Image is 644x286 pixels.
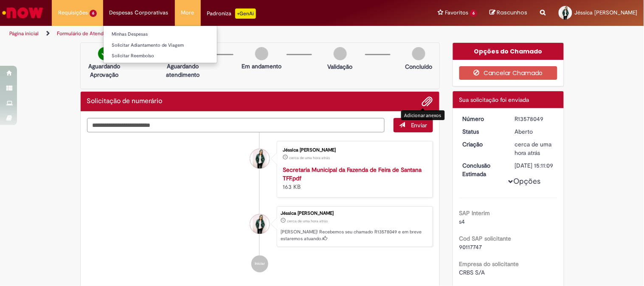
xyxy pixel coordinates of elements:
[411,121,427,129] span: Enviar
[283,148,424,153] div: Jéssica [PERSON_NAME]
[87,132,433,281] ul: Histórico de tíquete
[87,98,163,105] h2: Solicitação de numerário Histórico de tíquete
[497,8,528,17] span: Rascunhos
[289,155,330,160] span: cerca de uma hora atrás
[207,8,256,19] div: Padroniza
[515,127,554,136] div: Aberto
[456,127,509,136] dt: Status
[453,43,564,60] div: Opções do Chamado
[334,47,347,60] img: img-circle-grey.png
[281,211,428,216] div: Jéssica [PERSON_NAME]
[87,206,433,247] li: Jéssica Késia Alves Costa
[103,25,217,63] ul: Despesas Corporativas
[459,218,465,225] span: s4
[459,260,519,268] b: Empresa do solicitante
[104,41,217,50] a: Solicitar Adiantamento de Viagem
[281,229,428,242] p: [PERSON_NAME]! Recebemos seu chamado R13578049 e em breve estaremos atuando.
[283,165,424,191] div: 163 KB
[9,30,39,37] a: Página inicial
[490,9,528,17] a: Rascunhos
[283,166,422,182] a: Secretaria Municipal da Fazenda de Feira de Santana TFF.pdf
[459,235,512,242] b: Cod SAP solicitante
[412,47,425,60] img: img-circle-grey.png
[459,209,490,217] b: SAP Interim
[515,161,554,170] div: [DATE] 15:11:09
[459,66,557,80] button: Cancelar Chamado
[394,118,433,132] button: Enviar
[456,140,509,149] dt: Criação
[181,8,194,17] span: More
[575,9,638,16] span: Jéssica [PERSON_NAME]
[401,110,445,120] div: Adicionar anexos
[459,243,482,251] span: 90117747
[515,140,554,157] div: 29/09/2025 16:11:05
[459,96,529,104] span: Sua solicitação foi enviada
[422,96,433,107] button: Adicionar anexos
[328,62,353,71] p: Validação
[445,8,468,17] span: Favoritos
[515,115,554,123] div: R13578049
[104,30,217,39] a: Minhas Despesas
[58,8,88,17] span: Requisições
[242,62,281,70] p: Em andamento
[104,51,217,61] a: Solicitar Reembolso
[250,149,270,168] div: Jéssica Késia Alves Costa
[287,219,328,224] time: 29/09/2025 16:11:05
[57,30,120,37] a: Formulário de Atendimento
[470,10,477,17] span: 6
[405,62,432,71] p: Concluído
[456,161,509,178] dt: Conclusão Estimada
[87,118,385,132] textarea: Digite sua mensagem aqui...
[98,47,111,60] img: check-circle-green.png
[289,155,330,160] time: 29/09/2025 16:10:54
[456,115,509,123] dt: Número
[6,26,423,42] ul: Trilhas de página
[110,8,169,17] span: Despesas Corporativas
[459,269,485,276] span: CRBS S/A
[515,140,552,157] time: 29/09/2025 16:11:05
[235,8,256,19] p: +GenAi
[163,62,204,79] p: Aguardando atendimento
[90,10,97,17] span: 6
[1,4,45,21] img: ServiceNow
[515,140,552,157] span: cerca de uma hora atrás
[84,62,125,79] p: Aguardando Aprovação
[250,214,270,234] div: Jéssica Késia Alves Costa
[255,47,268,60] img: img-circle-grey.png
[287,219,328,224] span: cerca de uma hora atrás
